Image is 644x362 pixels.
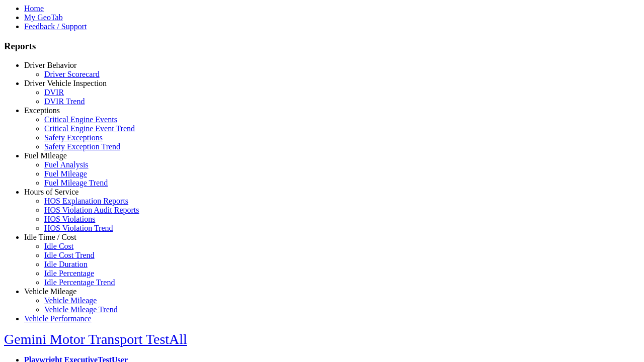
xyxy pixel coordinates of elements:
a: DVIR [44,88,64,97]
a: Home [24,4,44,13]
a: Driver Scorecard [44,70,100,78]
a: Fuel Mileage Trend [44,178,108,187]
a: Fuel Mileage [24,151,67,160]
a: Exceptions [24,106,60,115]
a: Driver Vehicle Inspection [24,79,107,87]
a: Vehicle Mileage [24,287,76,296]
a: My GeoTab [24,13,63,22]
a: Hours of Service [24,188,78,196]
a: HOS Violation Trend [44,224,113,232]
a: Feedback / Support [24,22,87,31]
a: HOS Violation Audit Reports [44,206,139,214]
a: Critical Engine Event Trend [44,124,135,133]
a: Vehicle Mileage [44,296,97,305]
a: Idle Percentage [44,269,94,278]
a: Idle Percentage Trend [44,278,115,287]
a: Fuel Mileage [44,169,87,178]
a: Fuel Analysis [44,160,89,169]
a: DVIR Trend [44,97,85,106]
a: HOS Violations [44,215,95,223]
a: Driver Behavior [24,61,76,69]
h3: Reports [4,41,640,52]
a: Vehicle Mileage Trend [44,305,118,314]
a: Safety Exception Trend [44,142,120,151]
a: Idle Duration [44,260,88,268]
a: Idle Cost [44,242,73,250]
a: Gemini Motor Transport TestAll [4,331,187,347]
a: Idle Time / Cost [24,233,76,241]
a: Idle Cost Trend [44,251,95,259]
a: Critical Engine Events [44,115,117,124]
a: Vehicle Performance [24,314,92,323]
a: HOS Explanation Reports [44,197,128,205]
a: Safety Exceptions [44,133,103,142]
